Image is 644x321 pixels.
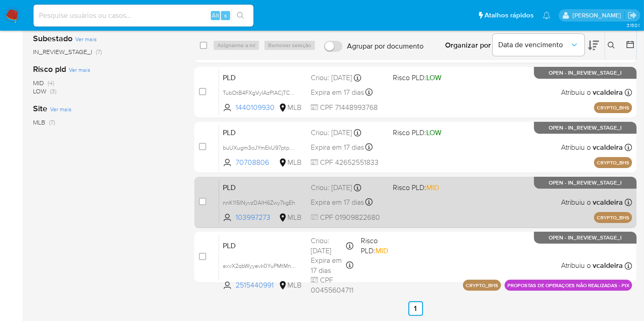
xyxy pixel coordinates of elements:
[231,9,250,22] button: search-icon
[224,11,227,20] span: s
[212,11,219,20] span: Alt
[33,10,253,22] input: Pesquise usuários ou casos...
[627,22,639,29] span: 3.150.1
[572,11,624,20] p: vitoria.caldeira@mercadolivre.com
[627,11,637,20] a: Sair
[543,11,550,19] a: Notificações
[484,11,534,20] span: Atalhos rápidos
